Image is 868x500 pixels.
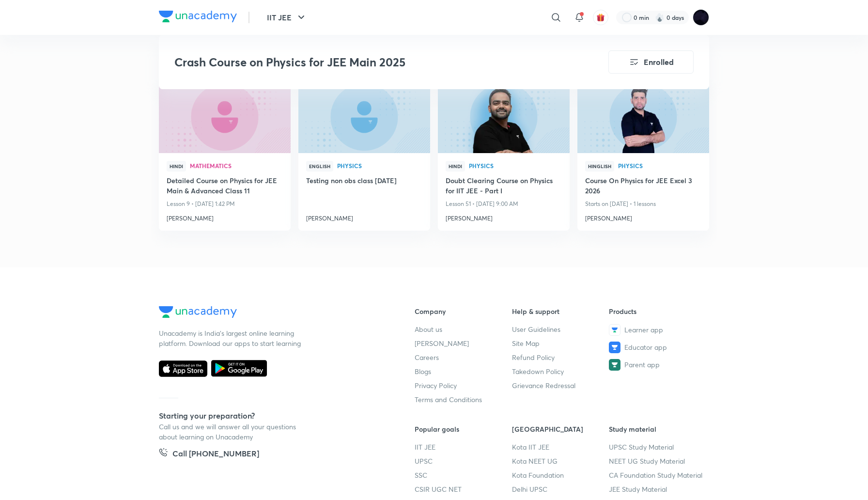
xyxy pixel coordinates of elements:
[167,161,186,172] span: Hindi
[167,175,283,198] a: Detailed Course on Physics for JEE Main & Advanced Class 11
[415,442,512,452] a: IIT JEE
[609,324,620,336] img: Learner app
[415,352,439,362] span: Careers
[306,175,422,187] a: Testing non obs class [DATE]
[512,324,609,334] a: User Guidelines
[609,456,706,466] a: NEET UG Study Material
[609,342,706,353] a: Educator app
[576,78,710,154] img: new-thumbnail
[337,163,422,170] a: Physics
[159,410,384,422] h5: Starting your preparation?
[415,380,512,391] a: Privacy Policy
[159,79,291,153] a: new-thumbnail
[415,394,512,405] a: Terms and Conditions
[585,198,701,210] p: Starts on [DATE] • 1 lessons
[415,338,512,348] a: [PERSON_NAME]
[609,359,706,371] a: Parent app
[585,161,614,172] span: Hinglish
[159,306,237,318] img: Company Logo
[618,163,701,169] span: Physics
[159,11,237,22] img: Company Logo
[609,442,706,452] a: UPSC Study Material
[157,78,292,154] img: new-thumbnail
[159,328,304,348] p: Unacademy is India’s largest online learning platform. Download our apps to start learning
[415,366,512,376] a: Blogs
[167,210,283,223] a: [PERSON_NAME]
[415,352,512,362] a: Careers
[512,442,609,452] a: Kota IIT JEE
[609,424,706,434] h6: Study material
[618,163,701,170] a: Physics
[306,210,422,223] a: [PERSON_NAME]
[693,9,709,26] img: Megha Gor
[415,470,512,480] a: SSC
[596,13,605,22] img: avatar
[306,161,333,172] span: English
[415,484,512,494] a: CSIR UGC NET
[469,163,562,169] span: Physics
[159,448,259,461] a: Call [PHONE_NUMBER]
[585,210,701,223] a: [PERSON_NAME]
[446,210,562,223] a: [PERSON_NAME]
[609,484,706,494] a: JEE Study Material
[415,424,512,434] h6: Popular goals
[415,306,512,316] h6: Company
[655,13,665,22] img: streak
[172,448,259,461] h5: Call [PHONE_NUMBER]
[159,422,304,442] p: Call us and we will answer all your questions about learning on Unacademy
[512,456,609,466] a: Kota NEET UG
[593,10,608,25] button: avatar
[298,79,430,153] a: new-thumbnail
[624,325,663,335] span: Learner app
[609,324,706,336] a: Learner app
[512,306,609,316] h6: Help & support
[609,306,706,316] h6: Products
[469,163,562,170] a: Physics
[512,366,609,376] a: Takedown Policy
[438,79,570,153] a: new-thumbnail
[624,342,667,352] span: Educator app
[608,50,694,74] button: Enrolled
[190,163,283,169] span: Mathematics
[261,8,313,27] button: IIT JEE
[512,484,609,494] a: Delhi UPSC
[624,359,660,370] span: Parent app
[174,55,554,69] h3: Crash Course on Physics for JEE Main 2025
[167,198,283,210] p: Lesson 9 • [DATE] 1:42 PM
[512,380,609,391] a: Grievance Redressal
[512,424,609,434] h6: [GEOGRAPHIC_DATA]
[577,79,709,153] a: new-thumbnail
[415,324,512,334] a: About us
[512,352,609,362] a: Refund Policy
[436,78,571,154] img: new-thumbnail
[190,163,283,170] a: Mathematics
[446,161,465,172] span: Hindi
[585,175,701,198] a: Course On Physics for JEE Excel 3 2026
[609,359,620,371] img: Parent app
[297,78,431,154] img: new-thumbnail
[415,456,512,466] a: UPSC
[609,342,620,353] img: Educator app
[446,198,562,210] p: Lesson 51 • [DATE] 9:00 AM
[159,306,384,320] a: Company Logo
[609,470,706,480] a: CA Foundation Study Material
[337,163,422,169] span: Physics
[446,175,562,198] a: Doubt Clearing Course on Physics for IIT JEE - Part I
[512,338,609,348] a: Site Map
[159,11,237,25] a: Company Logo
[512,470,609,480] a: Kota Foundation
